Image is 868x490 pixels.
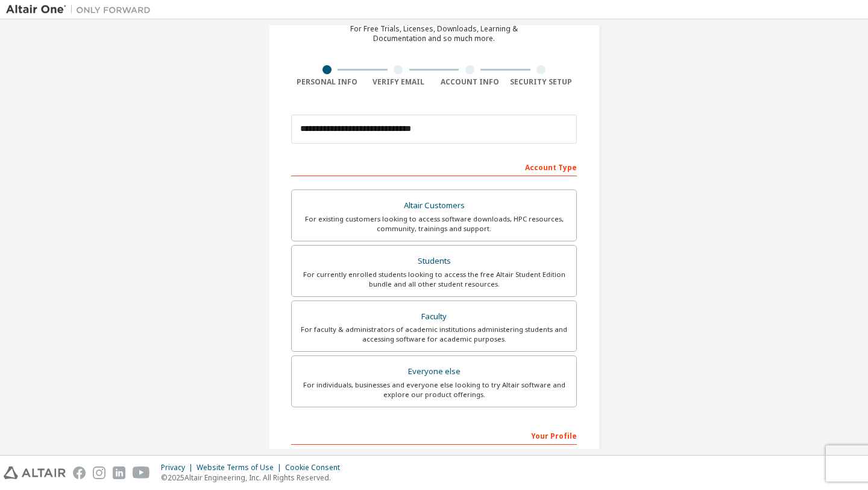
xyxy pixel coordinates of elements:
div: Verify Email [363,77,435,87]
img: facebook.svg [73,466,86,479]
img: instagram.svg [93,466,105,479]
div: Your Profile [291,425,577,445]
div: Altair Customers [299,197,569,214]
div: For existing customers looking to access software downloads, HPC resources, community, trainings ... [299,214,569,234]
div: Everyone else [299,363,569,380]
div: Cookie Consent [285,463,347,472]
img: Altair One [6,4,157,16]
img: youtube.svg [133,466,150,479]
div: Privacy [161,463,197,472]
div: Faculty [299,308,569,325]
div: Students [299,253,569,270]
div: Security Setup [506,77,577,87]
div: For individuals, businesses and everyone else looking to try Altair software and explore our prod... [299,380,569,399]
div: Account Info [434,77,506,87]
img: linkedin.svg [113,466,125,479]
p: © 2025 Altair Engineering, Inc. All Rights Reserved. [161,472,347,483]
div: Personal Info [291,77,363,87]
div: Website Terms of Use [197,463,285,472]
div: Account Type [291,157,577,176]
img: altair_logo.svg [4,466,66,479]
div: For currently enrolled students looking to access the free Altair Student Edition bundle and all ... [299,270,569,289]
div: For Free Trials, Licenses, Downloads, Learning & Documentation and so much more. [350,24,518,43]
div: For faculty & administrators of academic institutions administering students and accessing softwa... [299,325,569,344]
